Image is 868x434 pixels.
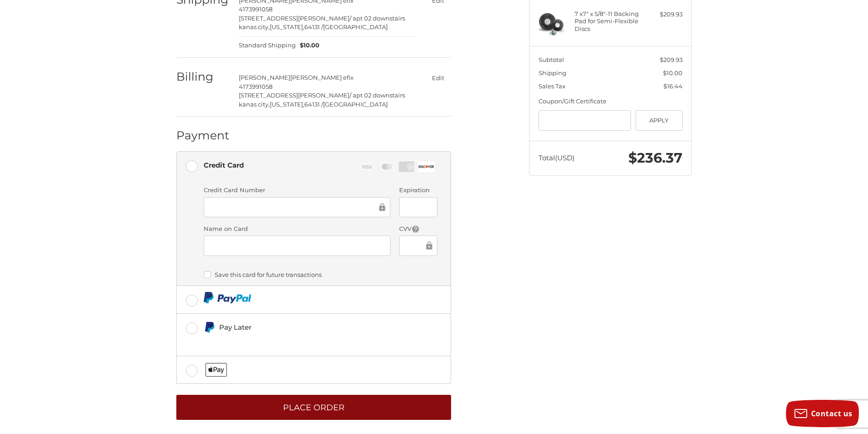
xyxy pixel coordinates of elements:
[204,186,390,195] label: Credit Card Number
[539,97,683,106] div: Coupon/Gift Certificate
[204,271,437,278] label: Save this card for future transactions
[349,15,405,22] span: / apt 02 downstairs
[636,110,683,131] button: Apply
[304,23,323,31] span: 64131 /
[239,41,296,50] span: Standard Shipping
[296,41,320,50] span: $10.00
[628,149,683,166] span: $236.37
[204,322,215,333] img: Pay Later icon
[239,5,272,13] span: 4173991058
[239,92,349,99] span: [STREET_ADDRESS][PERSON_NAME]
[399,225,437,234] label: CVV
[176,395,451,420] button: Place Order
[239,23,270,31] span: kanas city,
[176,128,230,143] h2: Payment
[786,400,859,427] button: Contact us
[323,101,388,108] span: [GEOGRAPHIC_DATA]
[239,15,349,22] span: [STREET_ADDRESS][PERSON_NAME]
[239,83,272,90] span: 4173991058
[239,101,270,108] span: kanas city,
[176,70,230,84] h2: Billing
[210,202,377,212] iframe: Secure Credit Card Frame - Credit Card Number
[539,82,565,90] span: Sales Tax
[647,10,683,19] div: $209.93
[219,320,388,335] div: Pay Later
[663,82,683,90] span: $16.44
[204,158,244,173] div: Credit Card
[323,23,388,31] span: [GEOGRAPHIC_DATA]
[406,202,431,212] iframe: Secure Credit Card Frame - Expiration Date
[204,337,389,345] iframe: PayPal Message 3
[239,74,290,81] span: [PERSON_NAME]
[399,186,437,195] label: Expiration
[205,363,227,377] img: Applepay icon
[575,10,644,32] h4: 7 x 7" x 5/8"-11 Backing Pad for Semi-Flexible Discs
[811,408,853,419] span: Contact us
[539,69,566,77] span: Shipping
[539,153,575,162] span: Total (USD)
[270,101,304,108] span: [US_STATE],
[539,110,632,131] input: Gift Certificate or Coupon Code
[204,292,252,303] img: PayPal icon
[304,101,323,108] span: 64131 /
[349,92,405,99] span: / apt 02 downstairs
[660,56,683,63] span: $209.93
[270,23,304,31] span: [US_STATE],
[539,56,564,63] span: Subtotal
[425,71,451,84] button: Edit
[210,240,384,251] iframe: Secure Credit Card Frame - Cardholder Name
[406,240,424,251] iframe: Secure Credit Card Frame - CVV
[290,74,354,81] span: [PERSON_NAME] efix
[663,69,683,77] span: $10.00
[204,225,390,234] label: Name on Card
